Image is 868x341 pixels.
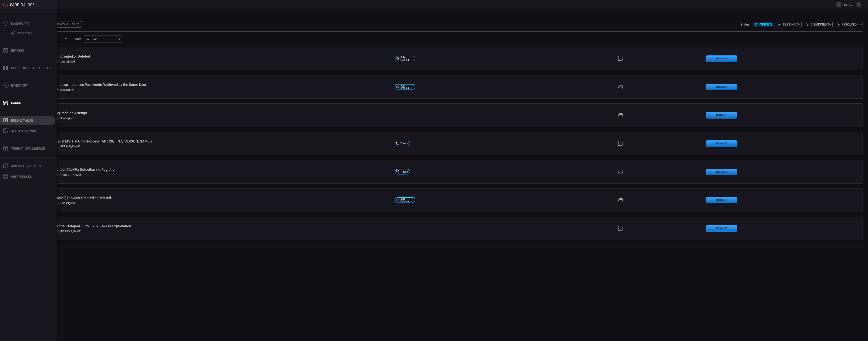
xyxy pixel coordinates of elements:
[11,49,25,52] div: Reports
[400,198,414,202] span: Rule Catalog
[400,142,408,145] span: Threats
[753,22,774,27] button: Open(7)
[56,117,74,120] div: Unassigned
[29,167,392,172] div: CrowdStrike - Potential ClickFix Detection via Registry
[810,23,831,26] span: Dismissed ( 0 )
[11,22,29,26] div: Dashboard
[29,224,392,228] div: CrowdStrike - Potential Notepad++ CVE-2025-49144 Exploitation
[11,175,32,179] div: Preferences
[57,201,75,205] div: Unassigned
[760,23,772,26] span: Open ( 7 )
[56,145,81,148] div: [PERSON_NAME]
[57,60,75,63] div: Unassigned
[841,23,861,26] span: Resolved ( 4 )
[11,119,33,122] div: Rule Catalog
[56,88,74,91] div: Unassigned
[29,111,392,115] div: AWS - Possible Log Padding Attempt
[29,139,392,143] div: CrowdStrike - Unusual MSHTA Child Process (APT 29, FIN7, Muddy Waters)
[740,23,750,26] span: Status:
[11,66,54,70] div: MITRE - Detection Posture
[29,83,392,87] div: AWS - Multiple Windows Instances Passwords Retrieved by the Same User
[843,3,854,6] span: [PERSON_NAME].[PERSON_NAME]
[706,197,737,203] button: Resolve
[11,147,45,151] div: Threat Intelligence
[835,22,862,27] button: Resolved(4)
[706,84,737,90] button: Resolve
[53,21,82,28] div: Broken Rules (0)
[63,36,69,41] button: Open
[804,22,833,27] button: Dismissed(0)
[706,225,737,232] button: Resolve
[11,129,36,133] div: ALERT ANALYSIS
[17,31,32,35] div: Detections
[400,56,414,61] span: Rule Catalog
[11,101,21,105] div: Cards
[11,164,41,168] div: Ask Us A Question
[706,140,737,147] button: Resolve
[776,22,802,27] button: Testing(5)
[400,85,414,89] span: Rule Catalog
[56,230,81,233] div: [PERSON_NAME]
[400,171,408,173] span: Threats
[706,112,737,119] button: Resolve
[29,54,392,58] div: AWS - EC2 Key Pair Created or Deleted
[29,196,392,200] div: AWS - SAML Provider Created or Deleted
[783,23,800,26] span: Testing ( 5 )
[86,37,117,41] div: Time
[75,37,81,41] label: sort
[11,84,28,87] div: Inventory
[56,173,81,176] div: [PERSON_NAME]
[706,169,737,175] button: Resolve
[706,55,737,62] button: Resolve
